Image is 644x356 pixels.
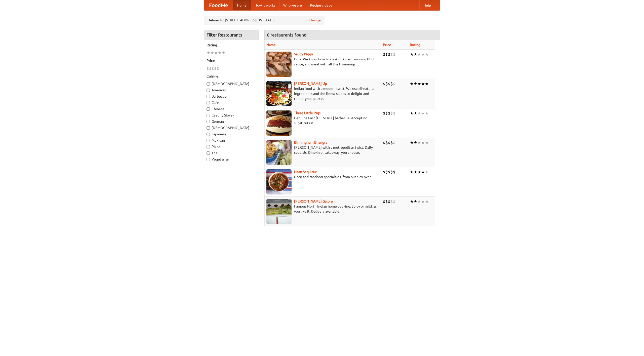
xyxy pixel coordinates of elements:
[207,139,210,142] input: Mexican
[383,81,385,87] li: $
[410,199,414,204] li: ★
[388,52,390,57] li: $
[393,52,395,57] li: $
[421,140,425,145] li: ★
[309,18,321,23] a: Change
[385,110,388,116] li: $
[294,170,316,174] a: Naan Sequitur
[207,74,256,79] h5: Cuisine
[266,140,292,165] img: bhangra.jpg
[217,66,219,71] li: $
[390,110,393,116] li: $
[393,81,395,87] li: $
[425,169,429,175] li: ★
[388,110,390,116] li: $
[207,126,210,130] input: [DEMOGRAPHIC_DATA]
[207,88,256,93] label: American
[417,110,421,116] li: ★
[385,169,388,175] li: $
[410,110,414,116] li: ★
[385,199,388,204] li: $
[417,140,421,145] li: ★
[383,199,385,204] li: $
[385,52,388,57] li: $
[306,0,336,10] a: Recipe videos
[414,169,417,175] li: ★
[390,52,393,57] li: $
[266,174,379,179] p: Naan and tandoori specialties, from our clay oven.
[210,50,214,56] li: ★
[383,52,385,57] li: $
[425,110,429,116] li: ★
[207,133,210,136] input: Japanese
[204,30,259,40] h4: Filter Restaurants
[266,204,379,214] p: Famous North Indian home cooking. Spicy or mild, as you like it. Delivery available.
[388,81,390,87] li: $
[425,52,429,57] li: ★
[207,106,256,111] label: Chinese
[266,110,292,136] img: littlepigs.jpg
[390,140,393,145] li: $
[266,145,379,155] p: [PERSON_NAME] with a metropolitan twist. Daily specials. Dine-in or takeaway, you choose.
[279,0,306,10] a: Who we are
[207,101,210,104] input: Cafe
[266,81,292,106] img: curryup.jpg
[425,81,429,87] li: ★
[421,110,425,116] li: ★
[207,95,210,98] input: Barbecue
[393,169,395,175] li: $
[207,100,256,105] label: Cafe
[212,66,214,71] li: $
[266,115,379,126] p: Genuine East [US_STATE] barbecue. Accept no substitutes!
[267,32,308,37] ng-pluralize: 6 restaurants found!
[207,145,210,148] input: Pizza
[388,199,390,204] li: $
[207,125,256,130] label: [DEMOGRAPHIC_DATA]
[218,50,222,56] li: ★
[421,199,425,204] li: ★
[207,132,256,137] label: Japanese
[207,138,256,143] label: Mexican
[207,119,256,124] label: German
[425,140,429,145] li: ★
[294,199,333,203] a: [PERSON_NAME] Galore
[388,169,390,175] li: $
[207,120,210,123] input: German
[294,140,327,144] a: Birmingham Bhangra
[207,151,210,155] input: Thai
[207,107,210,111] input: Chinese
[410,52,414,57] li: ★
[207,94,256,99] label: Barbecue
[266,199,292,224] img: currygalore.jpg
[266,57,379,67] p: Pork. We know how to cook it. Award-winning BBQ sauce, and meat with all the trimmings.
[393,140,395,145] li: $
[421,52,425,57] li: ★
[414,199,417,204] li: ★
[383,169,385,175] li: $
[207,150,256,155] label: Thai
[414,81,417,87] li: ★
[410,43,420,47] a: Rating
[421,169,425,175] li: ★
[209,66,212,71] li: $
[414,110,417,116] li: ★
[385,140,388,145] li: $
[251,0,279,10] a: How it works
[417,81,421,87] li: ★
[207,66,209,71] li: $
[204,0,233,10] a: FoodMe
[414,52,417,57] li: ★
[207,43,256,48] h5: Rating
[393,110,395,116] li: $
[207,50,210,56] li: ★
[222,50,225,56] li: ★
[294,111,320,115] b: Three Little Pigs
[266,52,292,77] img: saucy.jpg
[417,199,421,204] li: ★
[294,82,327,86] a: [PERSON_NAME] Up
[425,199,429,204] li: ★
